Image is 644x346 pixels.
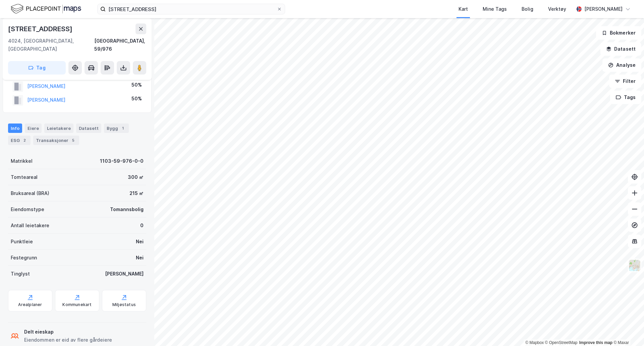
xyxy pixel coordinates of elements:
div: 1 [119,125,126,132]
button: Analyse [602,58,641,72]
div: 4024, [GEOGRAPHIC_DATA], [GEOGRAPHIC_DATA] [8,37,94,53]
input: Søk på adresse, matrikkel, gårdeiere, leietakere eller personer [106,4,277,14]
div: [GEOGRAPHIC_DATA], 59/976 [94,37,146,53]
div: Eiendomstype [11,205,44,213]
div: Eiendommen er eid av flere gårdeiere [24,336,112,344]
div: Delt eieskap [24,328,112,336]
img: Z [628,259,641,272]
div: Bolig [522,5,533,13]
div: Kommunekart [62,302,92,307]
img: logo.f888ab2527a4732fd821a326f86c7f29.svg [11,3,81,15]
button: Tags [610,91,641,104]
div: Tomteareal [11,173,38,181]
div: Arealplaner [18,302,42,307]
div: [STREET_ADDRESS] [8,23,74,34]
div: Mine Tags [483,5,507,13]
button: Bokmerker [596,26,641,40]
div: 300 ㎡ [128,173,144,181]
div: [PERSON_NAME] [105,270,144,278]
div: Nei [136,238,144,246]
a: OpenStreetMap [545,340,578,345]
div: Matrikkel [11,157,33,165]
button: Datasett [600,42,641,56]
div: Nei [136,254,144,262]
div: Datasett [76,123,101,133]
div: Bygg [104,123,129,133]
iframe: Chat Widget [610,314,644,346]
div: Festegrunn [11,254,37,262]
div: [PERSON_NAME] [584,5,623,13]
div: Miljøstatus [112,302,136,307]
div: Punktleie [11,238,33,246]
div: Bruksareal (BRA) [11,189,49,197]
div: Tomannsbolig [110,205,144,213]
div: 50% [131,95,142,103]
div: Eiere [25,123,42,133]
div: Antall leietakere [11,221,49,230]
div: 2 [21,137,28,144]
a: Improve this map [579,340,612,345]
div: Info [8,123,22,133]
a: Mapbox [525,340,544,345]
div: 215 ㎡ [129,189,144,197]
div: Kart [459,5,468,13]
div: Verktøy [548,5,566,13]
div: Tinglyst [11,270,30,278]
div: 5 [70,137,76,144]
div: Kontrollprogram for chat [610,314,644,346]
div: 0 [140,221,144,230]
div: Leietakere [44,123,73,133]
button: Filter [609,75,641,88]
div: 50% [131,81,142,89]
div: ESG [8,136,31,145]
div: Transaksjoner [33,136,79,145]
button: Tag [8,61,66,75]
div: 1103-59-976-0-0 [100,157,144,165]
